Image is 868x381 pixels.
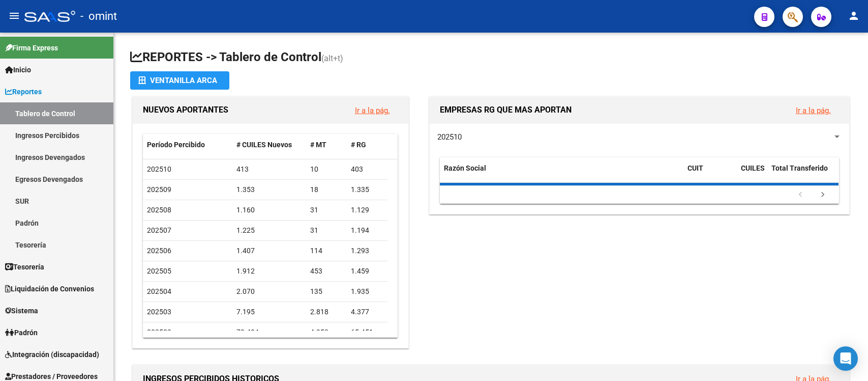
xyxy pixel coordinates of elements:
[351,286,383,297] div: 1.935
[321,53,343,63] span: (alt+t)
[310,164,343,175] div: 10
[310,326,343,338] div: 4.953
[236,164,303,175] div: 413
[236,204,303,216] div: 1.160
[440,105,572,115] span: EMPRESAS RG QUE MAS APORTAN
[791,189,810,201] a: go to previous page
[833,346,858,371] div: Open Intercom Messenger
[310,245,343,257] div: 114
[347,101,398,120] button: Ir a la pág.
[687,164,703,172] span: CUIT
[130,71,229,90] button: Ventanilla ARCA
[5,283,94,294] span: Liquidación de Convenios
[8,10,20,22] mat-icon: menu
[147,328,171,336] span: 202502
[5,327,38,338] span: Padrón
[351,265,383,277] div: 1.459
[351,164,383,175] div: 403
[5,261,44,273] span: Tesorería
[5,349,99,360] span: Integración (discapacidad)
[683,157,737,191] datatable-header-cell: CUIT
[351,184,383,196] div: 1.335
[236,326,303,338] div: 70.404
[147,267,171,275] span: 202505
[310,141,326,149] span: # MT
[347,134,387,156] datatable-header-cell: # RG
[310,265,343,277] div: 453
[232,134,307,156] datatable-header-cell: # CUILES Nuevos
[444,164,486,172] span: Razón Social
[351,326,383,338] div: 65.451
[440,157,683,191] datatable-header-cell: Razón Social
[355,106,390,115] a: Ir a la pág.
[351,204,383,216] div: 1.129
[437,132,462,142] span: 202510
[147,165,171,173] span: 202510
[236,225,303,236] div: 1.225
[848,10,860,22] mat-icon: person
[236,265,303,277] div: 1.912
[236,306,303,318] div: 7.195
[767,157,839,191] datatable-header-cell: Total Transferido
[306,134,347,156] datatable-header-cell: # MT
[147,247,171,255] span: 202506
[138,71,221,90] div: Ventanilla ARCA
[236,286,303,297] div: 2.070
[310,184,343,196] div: 18
[236,184,303,196] div: 1.353
[310,225,343,236] div: 31
[737,157,767,191] datatable-header-cell: CUILES
[143,134,232,156] datatable-header-cell: Período Percibido
[351,225,383,236] div: 1.194
[147,287,171,295] span: 202504
[143,105,228,115] span: NUEVOS APORTANTES
[741,164,765,172] span: CUILES
[351,141,366,149] span: # RG
[236,245,303,257] div: 1.407
[351,245,383,257] div: 1.293
[310,286,343,297] div: 135
[351,306,383,318] div: 4.377
[310,204,343,216] div: 31
[771,164,828,172] span: Total Transferido
[5,86,42,97] span: Reportes
[80,5,117,28] span: - omint
[813,189,832,201] a: go to next page
[5,305,38,316] span: Sistema
[130,49,852,67] h1: REPORTES -> Tablero de Control
[147,206,171,214] span: 202508
[796,106,831,115] a: Ir a la pág.
[147,308,171,316] span: 202503
[788,101,839,120] button: Ir a la pág.
[310,306,343,318] div: 2.818
[5,64,31,75] span: Inicio
[147,141,205,149] span: Período Percibido
[147,185,171,194] span: 202509
[147,226,171,234] span: 202507
[5,42,58,53] span: Firma Express
[236,141,292,149] span: # CUILES Nuevos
